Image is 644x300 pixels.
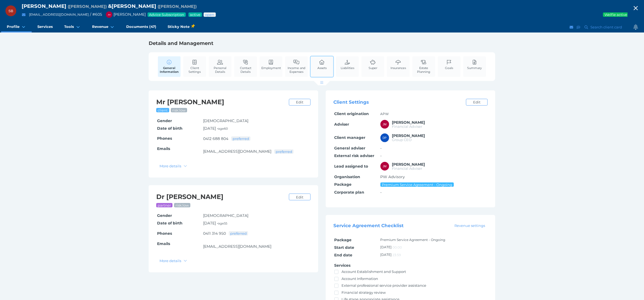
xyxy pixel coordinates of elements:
[210,66,230,74] span: Personal Details
[121,22,162,32] a: Documents (47)
[7,24,19,29] span: Profile
[287,66,307,74] span: Income and Expenses
[157,118,172,123] span: Gender
[218,221,227,225] small: age 55
[157,259,183,263] span: More details
[334,111,369,116] span: Client origination
[334,237,352,242] span: Package
[203,244,272,249] a: [EMAIL_ADDRESS][DOMAIN_NAME]
[392,138,412,142] span: Group CEO
[383,136,387,139] span: DP
[379,251,488,259] td: [DATE]
[334,253,353,257] span: End date
[380,162,389,171] div: Jonathon Martino
[234,56,257,77] a: Contact Details
[1,22,32,32] a: Profile
[218,127,228,131] small: age 60
[209,56,232,77] a: Personal Details
[275,149,293,154] span: preferred
[8,9,13,13] span: SB
[392,162,425,167] span: Jonathon Martino
[369,66,377,70] span: Super
[22,3,66,9] span: [PERSON_NAME]
[260,56,282,73] a: Employment
[149,12,185,17] span: Advice Subscription
[32,22,58,32] a: Services
[392,166,422,171] span: Financial Adviser
[452,223,488,228] a: Revenue settings
[285,56,308,77] a: Income and Expenses
[157,136,172,141] span: Phones
[168,24,194,30] span: Sticky Note
[203,231,226,236] a: 0411 314 950
[466,99,488,106] a: Edit
[108,3,156,9] span: & [PERSON_NAME]
[236,66,256,74] span: Contact Details
[382,182,453,187] span: Premium Service Agreement - Ongoing
[261,66,281,70] span: Employment
[604,12,628,17] span: Welfie active
[333,100,369,105] span: Client Settings
[333,223,404,229] span: Service Agreement Checklist
[157,221,183,226] span: Date of birth
[37,24,53,29] span: Services
[157,162,190,169] button: More details
[203,126,228,131] span: [DATE] •
[203,136,229,141] a: 0412 688 804
[412,56,435,77] a: Estate Planning
[157,108,168,112] span: client
[106,11,112,18] div: Jonathon Martino
[203,118,249,123] span: [DEMOGRAPHIC_DATA]
[158,56,181,77] a: General Information
[149,40,495,47] h1: Details and Management
[334,182,352,187] span: Package
[157,213,172,218] span: Gender
[393,253,401,257] span: 23:59
[590,25,625,29] span: Search client card
[108,14,111,16] span: JM
[392,133,425,138] span: David Pettit
[294,100,306,104] span: Edit
[391,66,406,70] span: Insurances
[159,66,179,74] span: General Information
[5,5,16,16] div: Stephen Bertolini
[157,203,171,207] span: partner
[203,221,227,226] span: [DATE] •
[367,56,379,73] a: Super
[380,133,389,142] div: David Pettit
[389,56,408,73] a: Insurances
[20,11,27,18] button: Email
[342,276,378,281] span: Account Information
[334,122,349,127] span: Adviser
[342,290,386,295] span: Financial strategy review
[157,164,183,168] span: More details
[294,195,306,199] span: Edit
[172,108,186,112] span: risk: low
[203,213,249,218] span: [DEMOGRAPHIC_DATA]
[341,66,354,70] span: Liabilities
[392,120,425,125] span: Jonathon Martino
[452,223,487,228] span: Revenue settings
[92,24,108,29] span: Revenue
[317,66,327,70] span: Assets
[103,12,146,17] span: [PERSON_NAME]
[342,269,406,274] span: Account Establishment and Support
[334,174,360,179] span: Organisation
[392,124,422,129] span: Financial Adviser
[339,56,356,73] a: Liabilities
[203,149,272,154] a: [EMAIL_ADDRESS][DOMAIN_NAME]
[334,263,351,268] span: Services
[380,190,382,195] span: -
[190,12,201,17] span: Service package status: Active service agreement in place
[156,98,286,106] h2: Mr [PERSON_NAME]
[316,56,328,73] a: Assets
[86,22,121,32] a: Revenue
[156,193,286,201] h2: Dr [PERSON_NAME]
[334,190,365,195] span: Corporate plan
[157,126,183,131] span: Date of birth
[383,165,386,168] span: JM
[569,24,574,31] button: Email
[205,12,215,17] span: Advice status: Review not yet booked in
[576,24,581,31] button: SMS
[334,146,366,151] span: General adviser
